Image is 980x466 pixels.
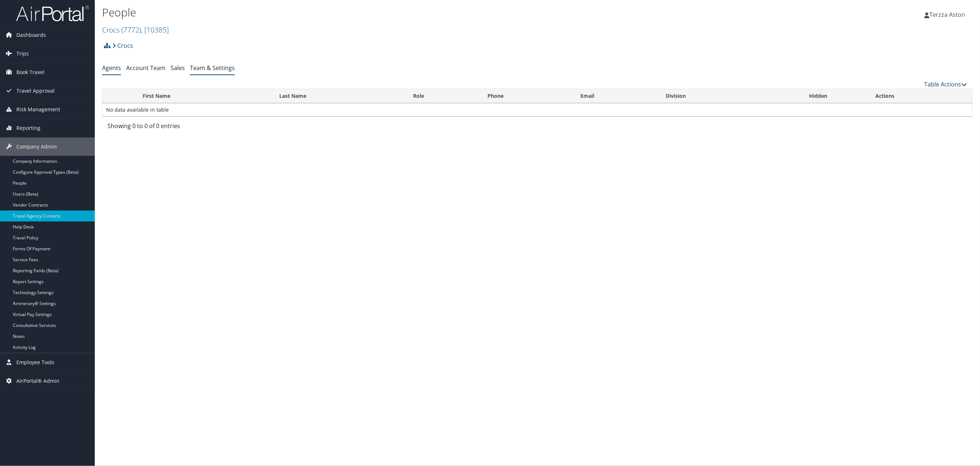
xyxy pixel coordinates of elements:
[16,138,57,156] span: Company Admin
[16,26,46,44] span: Dashboards
[121,25,141,35] span: ( 7772 )
[136,89,273,103] th: First Name
[16,353,54,371] span: Employee Tools
[481,89,574,103] th: Phone
[16,372,59,390] span: AirPortal® Admin
[574,89,659,103] th: Email
[102,103,972,116] td: No data available in table
[16,100,60,119] span: Risk Management
[112,38,133,53] a: Crocs
[126,64,166,72] a: Account Team
[925,80,967,88] a: Table Actions
[659,89,768,103] th: Division
[930,11,965,19] span: Terzza Aston
[108,122,314,134] div: Showing 0 to 0 of 0 entries
[16,119,40,137] span: Reporting
[925,4,973,26] a: Terzza Aston
[102,5,682,20] h1: People
[141,25,169,35] span: , [ 10385 ]
[869,89,972,103] th: Actions
[16,63,44,81] span: Book Travel
[407,89,481,103] th: Role
[273,89,407,103] th: Last Name
[102,89,136,103] th: : activate to sort column descending
[16,5,89,22] img: airportal-logo.png
[16,45,29,63] span: Trips
[16,82,55,100] span: Travel Approval
[102,25,169,35] a: Crocs
[171,64,185,72] a: Sales
[190,64,235,72] a: Team & Settings
[768,89,869,103] th: Hidden
[102,64,121,72] a: Agents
